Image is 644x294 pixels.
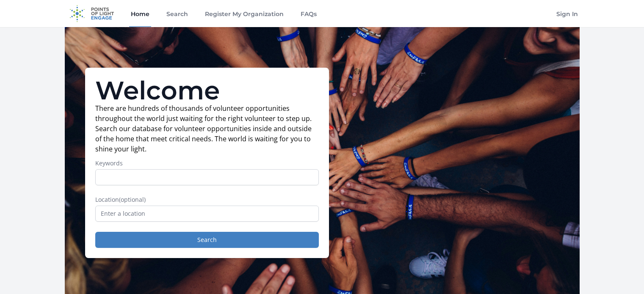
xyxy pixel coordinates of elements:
[95,195,319,204] label: Location
[95,232,319,248] button: Search
[95,78,319,103] h1: Welcome
[95,206,319,222] input: Enter a location
[119,195,146,203] span: (optional)
[95,159,319,168] label: Keywords
[95,103,319,154] p: There are hundreds of thousands of volunteer opportunities throughout the world just waiting for ...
